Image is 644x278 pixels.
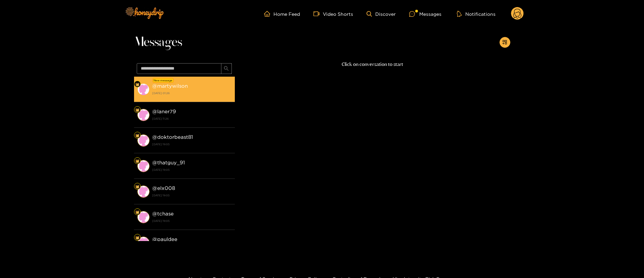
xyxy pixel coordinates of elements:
[221,63,232,74] button: search
[235,61,510,68] p: Click on conversation to start
[367,11,396,17] a: Discover
[134,34,182,50] span: Messages
[153,78,174,83] div: New message
[135,210,139,214] img: Fan Level
[264,11,300,17] a: Home Feed
[313,11,353,17] a: Video Shorts
[137,160,149,172] img: conversation
[502,40,507,45] span: appstore-add
[224,66,229,72] span: search
[137,211,149,223] img: conversation
[152,116,231,122] strong: [DATE] 11:26
[135,236,139,240] img: Fan Level
[152,185,175,191] strong: @ elx008
[152,90,231,96] strong: [DATE] 01:26
[152,83,188,89] strong: @ martywilson
[152,167,231,173] strong: [DATE] 19:05
[152,192,231,198] strong: [DATE] 19:05
[135,82,139,86] img: Fan Level
[409,10,441,18] div: Messages
[500,37,510,48] button: appstore-add
[264,11,273,17] span: home
[152,236,177,242] strong: @ pauldee
[137,134,149,147] img: conversation
[137,186,149,198] img: conversation
[152,211,174,216] strong: @ tchase
[135,185,139,189] img: Fan Level
[137,109,149,121] img: conversation
[135,108,139,112] img: Fan Level
[152,109,176,114] strong: @ laner79
[152,134,193,140] strong: @ doktorbeast81
[455,10,498,17] button: Notifications
[135,133,139,137] img: Fan Level
[137,83,149,95] img: conversation
[137,237,149,249] img: conversation
[152,141,231,147] strong: [DATE] 19:05
[313,11,323,17] span: video-camera
[135,159,139,163] img: Fan Level
[152,218,231,224] strong: [DATE] 19:05
[152,160,185,165] strong: @ thatguy_91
